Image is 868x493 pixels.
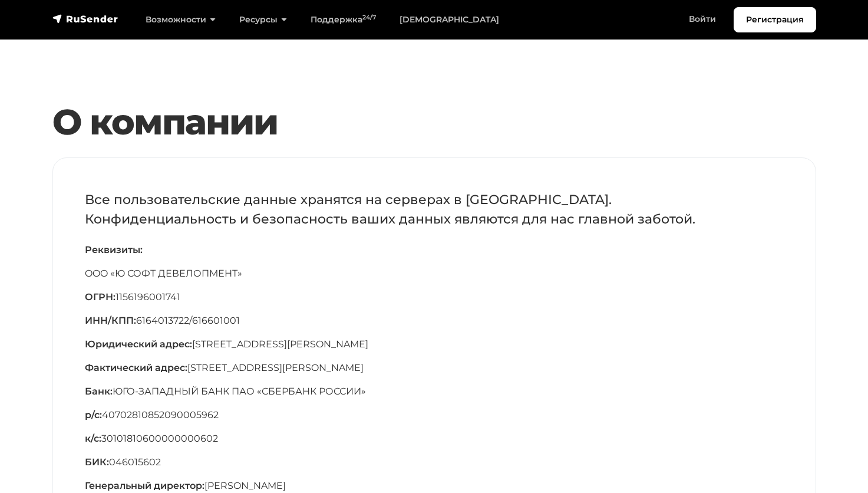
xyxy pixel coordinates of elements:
p: ЮГО-ЗАПАДНЫЙ БАНК ПАО «СБЕРБАНК РОССИИ» [85,384,784,399]
p: [PERSON_NAME] [85,479,784,493]
p: OOO «Ю СОФТ ДЕВЕЛОПМЕНТ» [85,267,784,281]
p: 30101810600000000602 [85,432,784,446]
span: Генеральный директор: [85,480,204,491]
a: Войти [677,7,728,31]
sup: 24/7 [362,14,376,21]
span: БИК: [85,456,109,468]
p: 6164013722/616601001 [85,314,784,328]
p: 40702810852090005962 [85,408,784,422]
img: RuSender [52,13,118,25]
p: 1156196001741 [85,290,784,304]
span: р/с: [85,409,102,420]
p: Все пользовательские данные хранятся на серверах в [GEOGRAPHIC_DATA]. Конфиденциальность и безопа... [85,190,784,229]
a: Возможности [134,8,227,32]
h1: О компании [52,101,816,143]
a: Поддержка24/7 [299,8,388,32]
a: Регистрация [734,7,816,32]
span: ИНН/КПП: [85,315,136,326]
span: ОГРН: [85,291,115,303]
p: [STREET_ADDRESS][PERSON_NAME] [85,361,784,375]
span: Банк: [85,386,113,397]
a: [DEMOGRAPHIC_DATA] [388,8,511,32]
p: [STREET_ADDRESS][PERSON_NAME] [85,337,784,351]
span: Фактический адрес: [85,362,187,373]
a: Ресурсы [227,8,299,32]
p: 046015602 [85,455,784,469]
span: Реквизиты: [85,244,143,255]
span: к/с: [85,433,101,444]
span: Юридический адрес: [85,338,192,350]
